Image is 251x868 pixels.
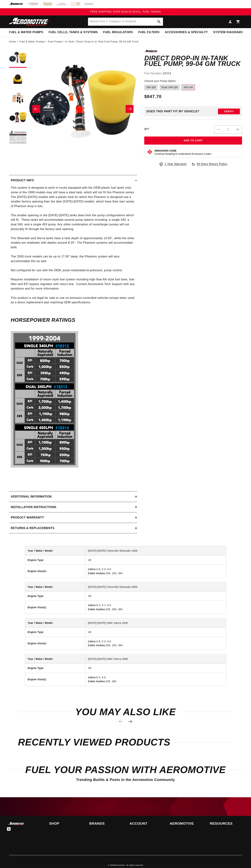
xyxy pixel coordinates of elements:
label: 450 lph [182,85,195,90]
summary: Fuel Cells, Tanks & Systems [46,28,100,37]
legend: Choose your Pump Option: [144,79,177,83]
span: Accessories & Specialty [165,30,208,34]
a: Aeromotive [115,864,125,866]
media-gallery: Gallery Viewer [9,50,137,168]
td: [DATE]-[DATE] Chevrolet Silverado 2500 [85,582,226,592]
button: Next slide [126,718,134,725]
th: Engine Size(s) [25,673,85,686]
strong: Liters: [88,640,96,643]
span: Fuel Regulators [103,30,133,34]
h2: Returns & replacements [11,526,54,530]
p: This system is designed to work in trucks equipped with the OEM plastic fuel tanks only; some of ... [11,185,135,309]
button: Load image 5 in gallery view [9,129,27,147]
h2: Product Info [11,178,34,183]
td: V8 [85,555,226,565]
strong: Cubic Inches: [88,572,106,575]
button: Slide right [126,105,133,113]
span: 1 Year Warranty [165,162,187,166]
th: Engine Size(s) [25,601,85,614]
th: Year / Make / Model [25,654,85,664]
label: Dual 340 lph [159,85,180,90]
h2: Fuel Your Passion with Aeromotive [9,766,242,774]
span: FREE SHIPPING OVER $109.00 (EXCL. FUEL TANKS) [90,10,161,13]
th: Engine Type [25,664,85,673]
td: 4.8, 5.3, 6.0 294, 325, 364 [85,637,226,650]
th: Engine Type [25,555,85,565]
td: [DATE]-[DATE] GMC Sierra 2500 [85,654,226,664]
h2: Product warranty [11,515,44,520]
p: Continue Reading to Understand Emissions Codes [154,152,211,156]
button: Slide left [32,105,40,113]
div: Does This part fit My vehicle? [146,110,199,113]
summary: Fuel Filters [135,28,162,37]
button: Add to Cart [144,137,242,145]
strong: Cubic Inches: [88,608,106,611]
span: Fuel Filters [138,30,159,34]
th: Year / Make / Model [25,618,85,628]
button: Load image 3 in gallery view [9,89,27,107]
small: © 2025 . [108,864,126,866]
button: Previous slide [117,718,125,725]
td: V8 [85,664,226,673]
a: Fuel Pumps [48,40,62,44]
button: Load image 2 in gallery view [9,70,27,87]
img: Aeromotive [8,822,26,826]
h6: Horsepower Ratings [11,318,135,322]
span: Trending Builds & Posts in the Aeromotive Community [76,778,175,782]
td: 4.8, 5.3, 6.0 294, 325, 364 [85,565,226,578]
strong: Emissions Code [154,149,176,152]
span: 90 Days Return Policy [197,162,227,170]
span: $847.70 [144,93,161,100]
button: Load image 1 in gallery view [9,50,27,68]
span: Fuel & Water Pumps [9,30,43,34]
summary: Shop [49,822,81,825]
h2: Brands [89,822,121,825]
label: QTY [144,128,149,131]
summary: Fuel & Water Pumps [6,28,46,37]
summary: Fuel Regulators [100,28,135,37]
img: Aeromotive [8,18,53,26]
button: Verify [218,109,240,114]
summary: Aeromotive [170,822,202,825]
summary: Product Info [9,175,137,186]
strong: Liters: [88,568,96,571]
a: 1 Year Warranty [159,162,187,166]
span: Fuel Cells, Tanks & Systems [49,30,98,34]
h1: Direct Drop-In In-Tank Fuel Pump, 99-04 GM Truck [144,55,242,67]
th: Engine Type [25,592,85,601]
h2: Recently Viewed Products [18,738,233,746]
td: [DATE]-[DATE] GMC Sierra 1500 [85,618,226,628]
h2: Additional information [11,494,52,499]
th: Engine Size(s) [25,565,85,578]
summary: Accessories & Specialty [162,28,210,37]
strong: Liters: [88,676,96,679]
summary: Resources [210,822,242,825]
summary: Returns & replacements [9,523,137,533]
td: [DATE]-[DATE] Chevrolet Silverado 1500 [85,546,226,555]
th: Year / Make / Model [25,582,85,592]
input: Search Part #, Category or Keyword [88,18,163,26]
th: Engine Type [25,628,85,637]
li: Direct Drop-In In-Tank Fuel Pump, 99-04 GM Truck [77,40,139,44]
th: Year / Make / Model [25,546,85,555]
a: Home [9,40,16,44]
button: Emissions CodeContinue Reading to Understand Emissions Codes [154,149,211,156]
summary: Installation Instructions [9,502,137,512]
strong: Cubic Inches: [88,680,106,683]
label: 340 lph [144,85,158,90]
h2: Installation Instructions [11,505,56,510]
a: 90 Days Return Policy [191,162,227,170]
td: 5.3, 6.0 325, 364 [85,673,226,686]
td: V8 [85,628,226,637]
summary: Product warranty [9,512,137,523]
td: V8 [85,592,226,601]
nav: breadcrumbs [9,40,242,44]
summary: Account [130,822,162,825]
td: 5.3, 5.7, 6.0 325, 350, 364 [85,601,226,614]
span: System Diagrams [213,30,243,34]
li: In-Tank [65,40,77,44]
